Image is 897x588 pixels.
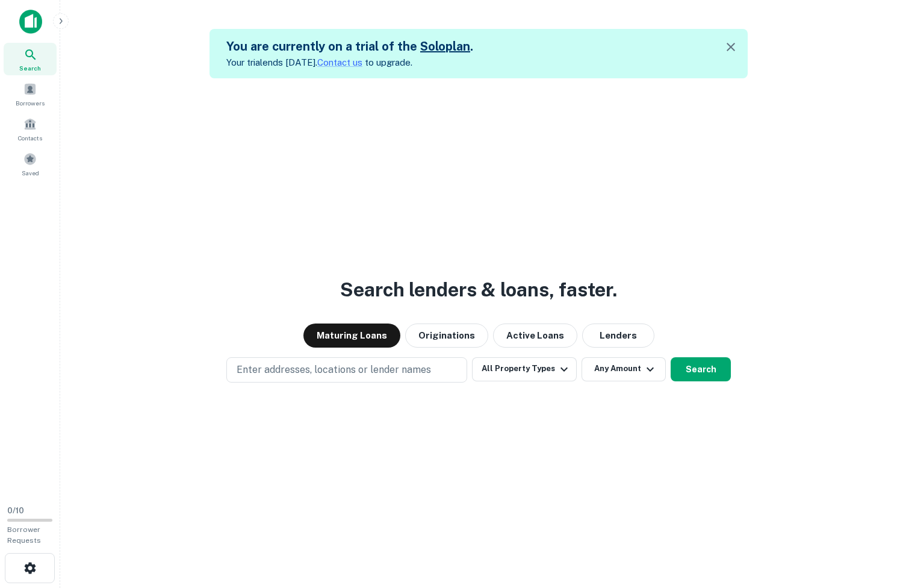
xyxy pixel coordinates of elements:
h5: You are currently on a trial of the . [226,37,473,55]
a: Borrowers [4,78,57,110]
a: Contact us [317,57,362,67]
span: Search [19,63,41,73]
iframe: Chat Widget [837,492,897,549]
p: Your trial ends [DATE]. to upgrade. [226,55,473,70]
a: Search [4,43,57,75]
img: capitalize-icon.png [19,10,42,34]
h3: Search lenders & loans, faster. [340,275,617,304]
button: Any Amount [582,357,666,381]
button: Active Loans [493,324,577,348]
span: Borrower Requests [7,525,41,545]
span: 0 / 10 [7,506,24,515]
a: Saved [4,148,57,180]
button: Lenders [582,324,654,348]
span: Saved [22,168,39,178]
button: All Property Types [472,357,577,381]
span: Contacts [18,133,42,143]
a: Soloplan [420,39,470,54]
p: Enter addresses, locations or lender names [237,363,431,377]
button: Search [671,357,731,381]
button: Originations [405,324,488,348]
span: Borrowers [16,98,45,108]
a: Contacts [4,113,57,145]
button: Maturing Loans [303,324,400,348]
button: Enter addresses, locations or lender names [226,357,467,383]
